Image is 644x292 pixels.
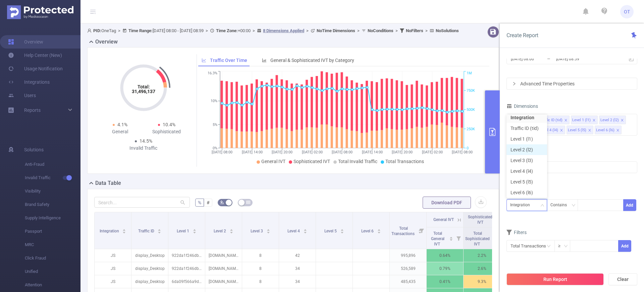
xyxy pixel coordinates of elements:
p: JS [95,262,131,275]
i: icon: close [621,119,624,123]
p: 8 [242,249,279,262]
div: icon: rightAdvanced Time Properties [507,78,637,89]
p: 0.79% [427,262,463,275]
tspan: [DATE] 08:00 [452,150,473,154]
span: Visibility [25,185,80,198]
i: icon: caret-down [266,231,270,233]
div: Level 5 (l5) [568,126,586,135]
p: [DOMAIN_NAME] [205,249,242,262]
i: icon: line-chart [202,58,206,63]
tspan: 5% [213,123,217,127]
div: Integration [510,200,535,211]
span: Traffic ID [138,229,155,233]
span: General IVT [261,159,285,164]
i: icon: caret-up [303,228,307,230]
i: icon: caret-up [158,228,161,230]
a: Integrations [8,75,50,89]
i: icon: caret-down [122,231,126,233]
p: display_Desktop [131,249,168,262]
i: icon: bg-colors [220,200,224,204]
li: Level 1 (l1) [506,134,547,144]
span: Sophisticated IVT [293,159,330,164]
div: Sort [193,228,197,232]
div: Sort [157,228,161,232]
span: Level 2 [214,229,227,233]
tspan: [DATE] 20:00 [392,150,413,154]
span: # [207,200,210,205]
p: 2.2% [464,249,500,262]
div: Sort [449,236,453,240]
b: No Solutions [436,28,459,33]
div: Level 2 (l2) [600,116,619,125]
i: icon: close [564,119,568,123]
tspan: 1M [467,71,472,76]
i: icon: down [564,244,568,249]
p: 485,435 [390,275,426,288]
span: Total Sophisticated IVT [465,231,490,246]
i: icon: caret-up [449,236,453,238]
tspan: 16.3% [208,71,217,76]
i: icon: right [512,82,516,86]
li: Level 2 (l2) [599,116,626,124]
i: icon: down [572,203,576,208]
i: icon: caret-up [266,228,270,230]
span: Total Invalid Traffic [338,159,377,164]
p: display_Desktop [131,275,168,288]
div: Contains [550,200,572,211]
span: > [251,28,257,33]
span: Total Transactions [385,159,424,164]
span: Attention [25,278,80,292]
span: Click Fraud [25,251,80,265]
i: icon: close [588,129,591,133]
i: icon: caret-up [377,228,381,230]
p: 0.64% [427,249,463,262]
i: icon: caret-down [158,231,161,233]
span: % [198,200,201,205]
i: icon: caret-up [122,228,126,230]
u: 8 Dimensions Applied [263,28,304,33]
li: Level 3 (l3) [506,155,547,166]
i: icon: down [540,203,544,208]
span: 14.5% [140,138,152,144]
li: Level 5 (l5) [567,126,593,134]
p: JS [95,275,131,288]
i: icon: caret-up [193,228,196,230]
i: icon: caret-down [193,231,196,233]
div: General [97,128,144,135]
i: icon: table [246,200,250,204]
b: Time Zone: [216,28,238,33]
img: Protected Media [7,5,73,19]
span: Supply Intelligence [25,211,80,225]
span: Solutions [24,143,44,156]
i: icon: user [87,28,93,33]
span: Level 1 [177,229,190,233]
li: Level 2 (l2) [506,144,547,155]
p: 922da1f246dbc17 [168,262,205,275]
p: 0.41% [427,275,463,288]
div: Sort [122,228,126,232]
i: icon: caret-down [377,231,381,233]
tspan: 31,496,137 [132,89,155,94]
div: Level 6 (l6) [596,126,614,135]
p: [DOMAIN_NAME] [205,262,242,275]
div: Invalid Traffic [120,145,167,152]
tspan: [DATE] 14:00 [241,150,262,154]
i: icon: caret-down [340,231,344,233]
p: 6da09f566a9dc06 [168,275,205,288]
p: 922da1f246dbc17 [168,249,205,262]
span: MRC [25,238,80,251]
li: Level 6 (l6) [595,126,622,134]
span: > [423,28,430,33]
div: Level 1 (l1) [572,116,591,125]
tspan: 0% [213,146,217,150]
i: icon: caret-down [449,238,453,240]
span: > [304,28,311,33]
b: No Time Dimensions [317,28,355,33]
li: Level 4 (l4) [538,126,565,134]
div: Traffic ID (tid) [539,116,562,125]
tspan: 10% [211,99,217,103]
span: Traffic Over Time [210,58,247,63]
h2: Overview [95,38,118,46]
a: Overview [8,35,43,49]
tspan: 0 [467,146,469,150]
